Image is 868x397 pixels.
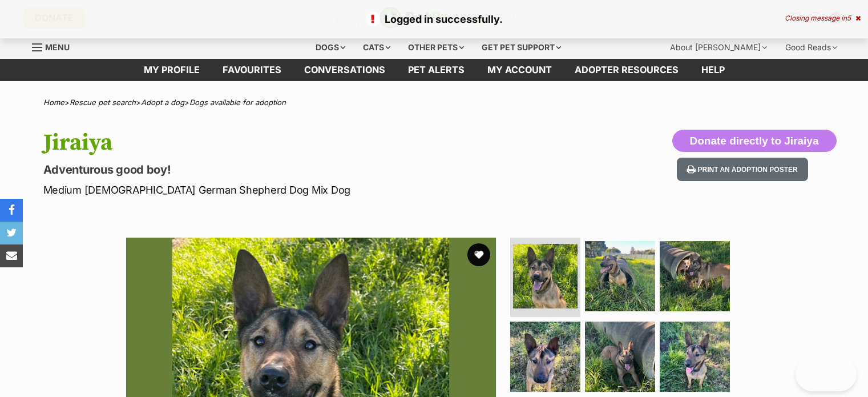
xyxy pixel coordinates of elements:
[43,182,526,198] p: Medium [DEMOGRAPHIC_DATA] German Shepherd Dog Mix Dog
[467,243,490,266] button: favourite
[132,59,211,81] a: My profile
[397,59,476,81] a: Pet alerts
[476,59,563,81] a: My account
[45,42,70,52] span: Menu
[662,36,775,59] div: About [PERSON_NAME]
[690,59,736,81] a: Help
[513,244,578,308] img: Photo of Jiraiya
[189,98,286,107] a: Dogs available for adoption
[585,241,655,311] img: Photo of Jiraiya
[400,36,472,59] div: Other pets
[510,322,580,392] img: Photo of Jiraiya
[293,59,397,81] a: conversations
[672,130,837,153] button: Donate directly to Jiraiya
[474,36,569,59] div: Get pet support
[563,59,690,81] a: Adopter resources
[785,14,861,22] div: Closing message in
[211,59,293,81] a: Favourites
[141,98,184,107] a: Adopt a dog
[796,357,857,391] iframe: Help Scout Beacon - Open
[847,14,851,22] span: 5
[15,98,854,107] div: > > >
[777,36,845,59] div: Good Reads
[585,322,655,392] img: Photo of Jiraiya
[11,11,857,27] p: Logged in successfully.
[308,36,353,59] div: Dogs
[32,36,78,57] a: Menu
[355,36,398,59] div: Cats
[660,241,730,311] img: Photo of Jiraiya
[660,322,730,392] img: Photo of Jiraiya
[43,162,526,178] p: Adventurous good boy!
[43,98,64,107] a: Home
[43,130,526,156] h1: Jiraiya
[70,98,136,107] a: Rescue pet search
[677,158,808,181] button: Print an adoption poster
